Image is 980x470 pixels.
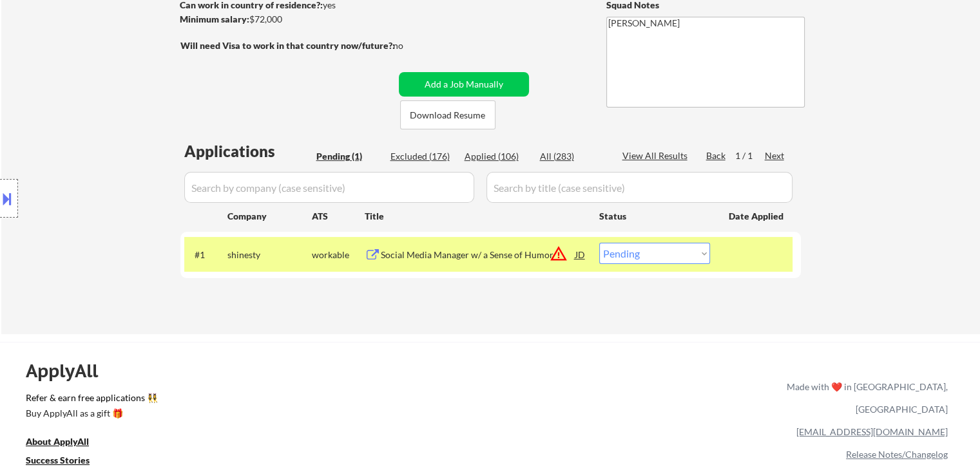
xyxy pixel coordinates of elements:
div: JD [574,243,587,266]
div: ApplyAll [26,360,113,382]
a: About ApplyAll [26,435,107,451]
div: View All Results [622,149,691,162]
div: 1 / 1 [735,149,765,162]
div: Status [599,204,710,227]
div: Applied (106) [465,150,529,163]
div: shinesty [227,249,312,261]
div: Made with ❤️ in [GEOGRAPHIC_DATA], [GEOGRAPHIC_DATA] [782,375,948,420]
strong: Minimum salary: [180,14,249,24]
div: Title [365,210,587,223]
div: All (283) [540,150,604,163]
div: Excluded (176) [390,150,455,163]
button: Download Resume [400,100,495,129]
div: $72,000 [180,13,394,26]
div: Date Applied [729,210,785,223]
div: Social Media Manager w/ a Sense of Humor [381,249,575,261]
div: Company [227,210,312,223]
a: Success Stories [26,454,107,470]
input: Search by title (case sensitive) [486,172,793,203]
button: warning_amber [550,245,568,263]
u: Success Stories [26,455,90,465]
input: Search by company (case sensitive) [184,172,474,203]
div: Back [706,149,727,162]
button: Add a Job Manually [399,72,529,97]
div: no [393,39,430,52]
div: Pending (1) [316,150,381,163]
a: [EMAIL_ADDRESS][DOMAIN_NAME] [796,426,948,437]
a: Refer & earn free applications 👯‍♀️ [26,393,517,407]
u: About ApplyAll [26,436,89,447]
div: ATS [312,210,365,223]
strong: Will need Visa to work in that country now/future?: [180,40,395,51]
a: Release Notes/Changelog [846,449,948,460]
a: Buy ApplyAll as a gift 🎁 [26,407,155,423]
div: Applications [184,144,312,159]
div: Next [765,149,785,162]
div: Buy ApplyAll as a gift 🎁 [26,409,155,418]
div: workable [312,249,365,261]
